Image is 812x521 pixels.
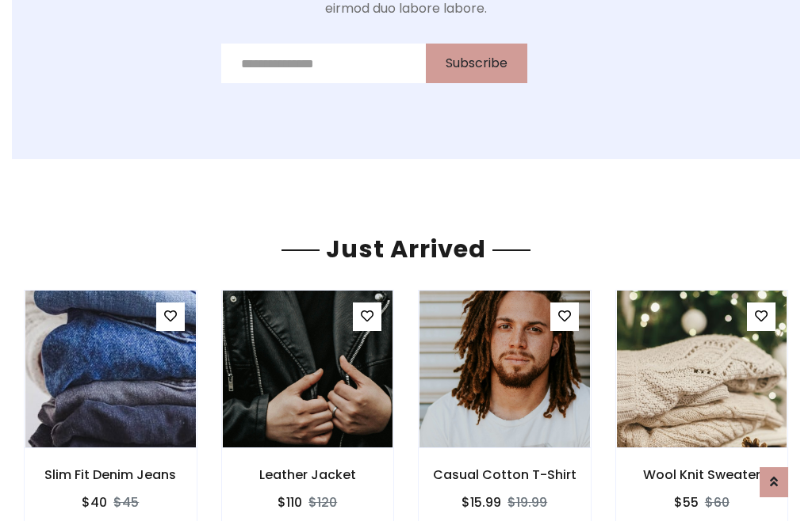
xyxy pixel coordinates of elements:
[278,495,302,510] h6: $110
[308,493,337,511] del: $120
[320,232,492,266] span: Just Arrived
[507,493,547,511] del: $19.99
[462,495,501,510] h6: $15.99
[25,467,197,482] h6: Slim Fit Denim Jeans
[82,495,107,510] h6: $40
[113,493,139,511] del: $45
[222,467,394,482] h6: Leather Jacket
[705,493,730,511] del: $60
[616,467,788,482] h6: Wool Knit Sweater
[674,495,699,510] h6: $55
[426,44,527,83] button: Subscribe
[419,467,591,482] h6: Casual Cotton T-Shirt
